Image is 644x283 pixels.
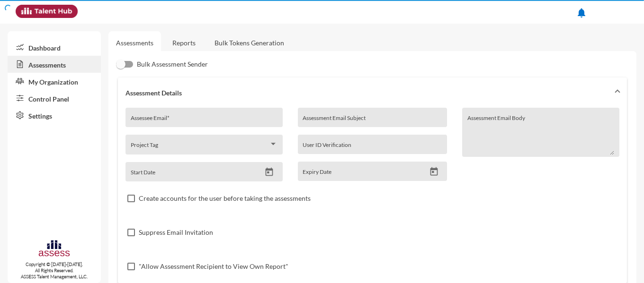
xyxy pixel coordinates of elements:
[8,73,101,90] a: My Organization
[125,89,608,97] mat-panel-title: Assessment Details
[261,167,277,177] button: Open calendar
[38,239,71,259] img: assesscompany-logo.png
[576,7,587,18] mat-icon: notifications
[8,107,101,124] a: Settings
[207,31,292,54] a: Bulk Tokens Generation
[8,90,101,107] a: Control Panel
[8,261,101,280] p: Copyright © [DATE]-[DATE]. All Rights Reserved. ASSESS Talent Management, LLC.
[426,167,442,177] button: Open calendar
[139,261,288,272] span: "Allow Assessment Recipient to View Own Report"
[139,193,311,204] span: Create accounts for the user before taking the assessments
[8,56,101,73] a: Assessments
[116,39,153,47] a: Assessments
[8,39,101,56] a: Dashboard
[137,59,208,70] span: Bulk Assessment Sender
[165,31,203,54] a: Reports
[139,227,213,238] span: Suppress Email Invitation
[118,77,627,108] mat-expansion-panel-header: Assessment Details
